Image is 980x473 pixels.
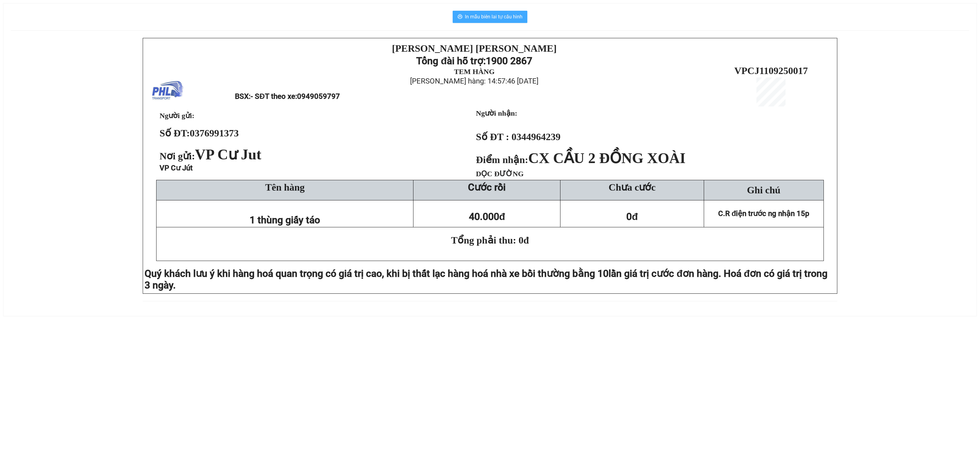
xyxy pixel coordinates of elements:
[160,128,239,139] strong: Số ĐT:
[476,109,517,117] strong: Người nhận:
[451,235,529,246] span: Tổng phải thu: 0đ
[469,211,505,222] span: 40.000đ
[626,211,638,222] span: 0đ
[152,76,183,106] img: logo
[476,154,685,165] strong: Điểm nhận:
[747,184,780,196] span: Ghi chú
[160,112,194,120] span: Người gửi:
[145,268,827,291] span: lần giá trị cước đơn hàng. Hoá đơn có giá trị trong 3 ngày.
[250,214,320,226] span: 1 thùng giấy táo
[468,181,506,193] strong: Cước rồi
[297,92,340,101] span: 0949059797
[476,131,509,142] strong: Số ĐT :
[416,55,486,67] strong: Tổng đài hỗ trợ:
[235,92,340,101] span: BSX:
[609,182,655,193] span: Chưa cước
[734,65,808,76] span: VPCJ1109250017
[160,164,193,172] span: VP Cư Jút
[410,77,538,85] span: [PERSON_NAME] hàng: 14:57:46 [DATE]
[145,268,609,279] span: Quý khách lưu ý khi hàng hoá quan trọng có giá trị cao, khi bị thất lạc hàng hoá nhà xe bồi thườn...
[511,131,560,142] span: 0344964239
[718,209,809,218] span: C.R điện trước ng nhận 15p
[528,150,686,166] span: CX CẦU 2 ĐỒNG XOÀI
[486,55,532,67] strong: 1900 2867
[476,170,524,178] span: DỌC ĐƯỜNG
[392,43,557,54] strong: [PERSON_NAME] [PERSON_NAME]
[465,13,522,20] span: In mẫu biên lai tự cấu hình
[265,182,305,193] span: Tên hàng
[195,146,262,162] span: VP Cư Jut
[454,68,495,76] strong: TEM HÀNG
[251,92,340,101] span: - SĐT theo xe:
[453,11,527,23] button: printerIn mẫu biên lai tự cấu hình
[160,151,264,162] span: Nơi gửi:
[190,128,239,139] span: 0376991373
[458,14,462,20] span: printer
